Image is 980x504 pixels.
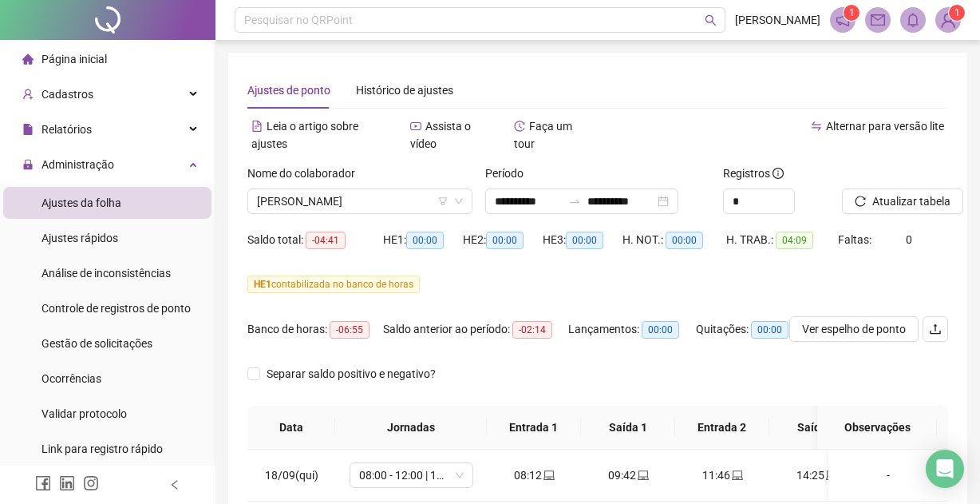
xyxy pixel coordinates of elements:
div: 09:42 [594,466,662,484]
span: Controle de registros de ponto [41,302,191,315]
button: Atualizar tabela [842,189,963,214]
div: Saldo anterior ao período: [383,320,568,339]
span: history [514,121,525,132]
span: bell [906,13,920,27]
sup: 1 [844,5,859,21]
span: user-add [22,89,34,100]
span: linkedin [59,475,75,491]
div: - [841,466,935,484]
span: left [169,479,180,490]
div: Banco de horas: [247,320,383,339]
span: Ocorrências [41,372,101,385]
span: Ajustes de ponto [247,84,330,97]
span: ROSANE RODRIGUES SILVA [257,189,463,213]
span: Validar protocolo [41,407,127,420]
th: Jornadas [335,406,487,450]
span: 04:09 [776,232,813,249]
span: Gestão de solicitações [41,337,152,350]
div: HE 3: [543,231,622,249]
span: laptop [824,470,837,481]
label: Nome do colaborador [247,165,366,182]
span: laptop [730,470,743,481]
span: reload [855,196,866,207]
label: Período [485,165,534,182]
img: 94659 [936,8,960,32]
span: lock [22,159,34,170]
div: Quitações: [696,320,808,339]
span: to [568,195,581,208]
span: -06:55 [330,321,369,339]
span: Ajustes rápidos [41,232,118,244]
div: H. TRAB.: [726,231,838,249]
div: 08:12 [500,466,568,484]
div: Saldo total: [247,231,383,249]
span: file-text [251,121,263,132]
span: -04:41 [306,232,346,249]
span: upload [929,323,942,335]
div: 11:46 [688,466,757,484]
span: 18/09(qui) [265,469,318,482]
div: HE 2: [463,231,543,249]
th: Data [247,406,335,450]
span: file [22,124,34,135]
span: Análise de inconsistências [41,267,171,280]
span: laptop [542,470,555,481]
th: Entrada 2 [675,406,769,450]
span: 00:00 [486,232,524,249]
span: Leia o artigo sobre ajustes [251,120,358,150]
span: 1 [849,7,855,18]
span: Página inicial [41,53,107,65]
span: filter [438,196,448,206]
span: swap-right [568,195,581,208]
th: Saída 2 [769,406,863,450]
span: facebook [35,475,51,491]
span: 00:00 [751,321,788,339]
span: Faltas: [838,233,874,246]
span: Histórico de ajustes [356,84,453,97]
span: 00:00 [406,232,444,249]
span: swap [811,121,822,132]
div: Open Intercom Messenger [926,450,964,488]
span: Alternar para versão lite [826,120,944,133]
div: H. NOT.: [622,231,726,249]
span: HE 1 [254,279,271,290]
span: 00:00 [642,321,679,339]
span: -02:14 [512,321,552,339]
span: Atualizar tabela [872,192,950,210]
th: Observações [817,406,937,450]
span: Link para registro rápido [41,442,163,455]
span: home [22,54,34,65]
button: Ver espelho de ponto [789,316,919,342]
span: down [454,196,464,206]
span: 1 [954,7,960,18]
span: Administração [41,158,114,171]
span: 00:00 [666,232,703,249]
span: 08:00 - 12:00 | 13:00 - 17:50 [359,463,464,487]
span: Ajustes da folha [41,196,121,209]
span: Assista o vídeo [410,120,471,150]
span: 00:00 [566,232,603,249]
span: contabilizada no banco de horas [247,276,420,293]
span: Relatórios [41,123,92,136]
span: [PERSON_NAME] [735,11,820,29]
div: HE 1: [383,231,463,249]
span: Ver espelho de ponto [802,320,906,338]
span: 0 [906,233,912,246]
span: youtube [410,121,421,132]
span: laptop [636,470,649,481]
span: notification [836,13,850,27]
th: Entrada 1 [487,406,581,450]
div: 14:25 [782,466,851,484]
div: Lançamentos: [568,320,696,339]
span: Cadastros [41,88,93,101]
span: Observações [830,419,924,436]
sup: Atualize o seu contato no menu Meus Dados [949,5,965,21]
span: search [705,14,717,26]
span: info-circle [773,168,784,179]
span: Faça um tour [514,120,572,150]
span: mail [871,13,885,27]
span: instagram [83,475,99,491]
span: Separar saldo positivo e negativo? [260,365,442,383]
th: Saída 1 [581,406,675,450]
span: Registros [723,165,784,182]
